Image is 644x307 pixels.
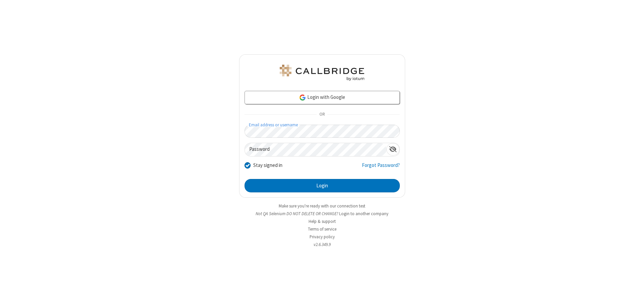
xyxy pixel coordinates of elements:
a: Privacy policy [310,234,335,240]
a: Terms of service [308,226,336,232]
button: Login [245,179,400,192]
li: v2.6.349.9 [239,241,405,248]
span: OR [317,110,327,119]
li: Not QA Selenium DO NOT DELETE OR CHANGE? [239,210,405,217]
input: Email address or username [245,125,400,138]
label: Stay signed in [253,162,282,169]
a: Help & support [309,219,336,224]
a: Make sure you're ready with our connection test [279,203,365,209]
img: QA Selenium DO NOT DELETE OR CHANGE [278,65,366,81]
img: google-icon.png [299,94,306,101]
div: Show password [386,143,399,156]
a: Forgot Password? [362,162,400,174]
input: Password [245,143,386,156]
a: Login with Google [245,91,400,104]
button: Login to another company [339,210,388,217]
